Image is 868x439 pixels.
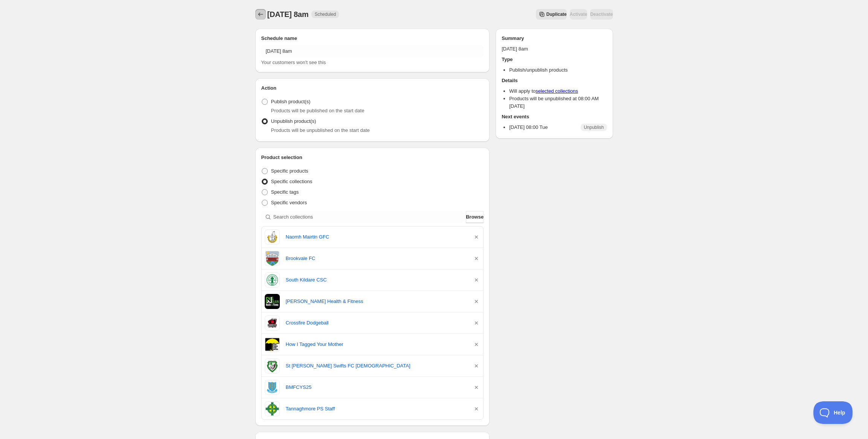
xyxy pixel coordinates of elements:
a: St [PERSON_NAME] Swifts FC [DEMOGRAPHIC_DATA] [286,362,467,370]
span: Products will be unpublished on the start date [271,127,370,133]
h2: Details [502,77,607,84]
h2: Schedule name [261,35,484,42]
h2: Summary [502,35,607,42]
span: Specific products [271,168,308,174]
button: Browse [466,211,484,223]
span: Specific vendors [271,200,307,205]
li: Products will be unpublished at 08:00 AM [DATE] [509,95,607,110]
span: Products will be published on the start date [271,108,365,113]
span: Unpublish [584,124,604,130]
span: Unpublish product(s) [271,118,316,124]
a: BMFCYS25 [286,384,467,391]
span: Specific collections [271,179,313,184]
p: [DATE] 8am [502,45,607,53]
a: [PERSON_NAME] Health & Fitness [286,298,467,305]
h2: Product selection [261,154,484,161]
h2: Action [261,84,484,92]
a: Crossfire Dodgeball [286,319,467,327]
li: Publish/unpublish products [509,66,607,74]
span: Publish product(s) [271,99,311,104]
a: Brookvale FC [286,255,467,262]
a: selected collections [535,88,578,94]
span: Specific tags [271,189,299,195]
button: Schedules [255,9,266,20]
span: Duplicate [546,11,567,17]
h2: Type [502,56,607,63]
p: [DATE] 08:00 Tue [509,124,548,131]
iframe: Toggle Customer Support [813,401,853,424]
span: [DATE] 8am [267,10,309,18]
a: Naomh Mairtin GFC [286,233,467,241]
h2: Next events [502,113,607,121]
li: Will apply to [509,87,607,95]
a: Tannaghmore PS Staff [286,405,467,413]
span: Browse [466,213,484,221]
span: Scheduled [314,11,336,17]
button: Secondary action label [536,9,567,20]
input: Search collections [273,211,465,223]
a: How I Tagged Your Mother [286,341,467,348]
span: Your customers won't see this [261,60,326,65]
a: South Kildare CSC [286,276,467,284]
